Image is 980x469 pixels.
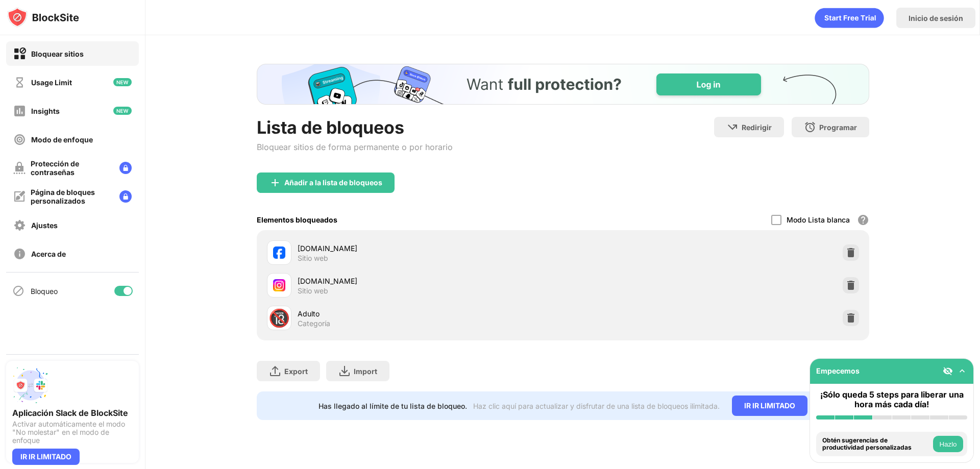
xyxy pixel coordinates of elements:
[113,78,132,86] img: new-icon.svg
[12,367,49,404] img: push-slack.svg
[13,219,26,232] img: settings-off.svg
[268,308,290,329] div: 🔞
[816,390,967,409] div: ¡Sólo queda 5 steps para liberar una hora más cada día!
[31,159,111,177] div: Protección de contraseñas
[13,133,26,146] img: focus-off.svg
[31,135,93,144] div: Modo de enfoque
[257,64,869,105] iframe: Banner
[12,420,133,445] div: Activar automáticamente el modo "No molestar" en el modo de enfoque
[298,286,328,295] div: Sitio web
[284,179,382,187] div: Añadir a la lista de bloqueos
[257,215,337,224] div: Elementos bloqueados
[819,123,857,132] div: Programar
[298,243,563,254] div: [DOMAIN_NAME]
[12,408,133,418] div: Aplicación Slack de BlockSite
[113,107,132,115] img: new-icon.svg
[273,279,285,291] img: favicons
[815,8,884,28] div: animation
[13,105,26,117] img: insights-off.svg
[354,367,377,376] div: Import
[273,246,285,259] img: favicons
[822,437,930,452] div: Obtén sugerencias de productividad personalizadas
[257,117,453,138] div: Lista de bloqueos
[31,107,60,115] div: Insights
[119,162,132,174] img: lock-menu.svg
[31,250,66,258] div: Acerca de
[13,190,26,203] img: customize-block-page-off.svg
[816,366,860,375] div: Empecemos
[933,436,963,452] button: Hazlo
[298,276,563,286] div: [DOMAIN_NAME]
[298,319,330,328] div: Categoría
[13,248,26,260] img: about-off.svg
[257,142,453,152] div: Bloquear sitios de forma permanente o por horario
[732,396,807,416] div: IR IR LIMITADO
[943,366,953,376] img: eye-not-visible.svg
[12,449,80,465] div: IR IR LIMITADO
[473,402,720,410] div: Haz clic aquí para actualizar y disfrutar de una lista de bloqueos ilimitada.
[31,221,58,230] div: Ajustes
[957,366,967,376] img: omni-setup-toggle.svg
[909,14,963,22] div: Inicio de sesión
[742,123,772,132] div: Redirigir
[318,402,467,410] div: Has llegado al límite de tu lista de bloqueo.
[298,308,563,319] div: Adulto
[31,188,111,205] div: Página de bloques personalizados
[13,47,26,60] img: block-on.svg
[787,215,850,224] div: Modo Lista blanca
[31,287,58,295] div: Bloqueo
[13,76,26,89] img: time-usage-off.svg
[298,254,328,263] div: Sitio web
[12,285,24,297] img: blocking-icon.svg
[119,190,132,203] img: lock-menu.svg
[284,367,308,376] div: Export
[31,50,84,58] div: Bloquear sitios
[31,78,72,87] div: Usage Limit
[7,7,79,28] img: logo-blocksite.svg
[13,162,26,174] img: password-protection-off.svg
